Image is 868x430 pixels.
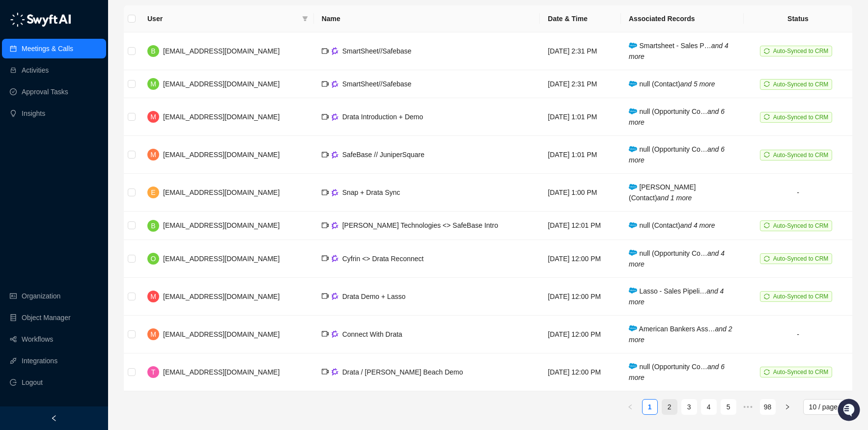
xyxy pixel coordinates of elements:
td: [DATE] 12:00 PM [540,278,621,316]
td: [DATE] 12:00 PM [540,316,621,353]
span: video-camera [322,368,329,375]
span: [PERSON_NAME] (Contact) [629,183,696,202]
span: video-camera [322,151,329,158]
span: video-camera [322,113,329,120]
td: [DATE] 12:00 PM [540,240,621,278]
span: [EMAIL_ADDRESS][DOMAIN_NAME] [163,113,280,121]
a: Organization [22,286,60,306]
a: Integrations [22,351,57,371]
td: [DATE] 1:01 PM [540,98,621,136]
a: 1 [643,400,657,414]
span: User [147,13,298,24]
a: 2 [662,400,677,414]
span: null (Opportunity Co… [629,107,725,126]
td: [DATE] 1:01 PM [540,136,621,174]
img: Swyft AI [10,10,29,29]
span: Drata / [PERSON_NAME] Beach Demo [342,368,463,376]
div: We're available if you need us! [33,99,124,107]
a: 4 [701,400,716,414]
img: gong-Dwh8HbPa.png [332,189,338,196]
img: 5124521997842_fc6d7dfcefe973c2e489_88.png [10,89,28,107]
span: Auto-Synced to CRM [773,222,829,229]
span: Auto-Synced to CRM [773,81,829,88]
span: video-camera [322,330,329,337]
span: T [151,367,156,377]
span: SmartSheet//Safebase [342,47,412,55]
i: and 1 more [657,194,692,202]
span: SmartSheet//Safebase [342,80,412,88]
span: 10 / page [809,400,846,414]
span: Drata Demo + Lasso [342,293,406,300]
span: sync [764,294,770,299]
span: [EMAIL_ADDRESS][DOMAIN_NAME] [163,368,280,376]
span: Status [54,137,76,147]
td: [DATE] 2:31 PM [540,32,621,70]
i: and 4 more [680,221,715,229]
span: sync [764,369,770,375]
div: 📶 [44,138,52,146]
span: video-camera [322,222,329,229]
span: [PERSON_NAME] Technologies <> SafeBase Intro [342,221,498,229]
img: gong-Dwh8HbPa.png [332,151,338,159]
span: sync [764,152,770,158]
a: 📶Status [40,134,80,151]
a: Workflows [22,329,53,349]
span: Auto-Synced to CRM [773,114,829,121]
span: sync [764,81,770,87]
span: sync [764,114,770,120]
span: sync [764,48,770,54]
th: Date & Time [540,5,621,32]
span: Smartsheet - Sales P… [629,42,728,60]
a: Insights [22,104,45,123]
span: Auto-Synced to CRM [773,369,829,376]
img: gong-Dwh8HbPa.png [332,330,338,338]
span: null (Opportunity Co… [629,249,725,268]
img: gong-Dwh8HbPa.png [332,255,338,262]
span: M [150,291,156,302]
li: 5 [721,399,736,415]
a: Approval Tasks [22,82,68,102]
span: video-camera [322,81,329,87]
th: Name [314,5,540,32]
td: [DATE] 12:01 PM [540,212,621,240]
span: SafeBase // JuniperSquare [342,151,424,159]
div: Start new chat [33,89,161,99]
td: [DATE] 12:00 PM [540,353,621,391]
td: [DATE] 1:00 PM [540,174,621,212]
span: E [151,187,155,198]
span: [EMAIL_ADDRESS][DOMAIN_NAME] [163,330,280,338]
td: - [744,316,852,353]
th: Status [744,5,852,32]
span: video-camera [322,293,329,299]
span: Auto-Synced to CRM [773,48,829,54]
img: logo-05li4sbe.png [10,12,71,27]
span: [EMAIL_ADDRESS][DOMAIN_NAME] [163,80,280,88]
a: 📚Docs [6,134,40,151]
span: Pylon [98,161,119,169]
i: and 6 more [629,145,725,164]
span: null (Opportunity Co… [629,145,725,164]
span: null (Contact) [629,221,715,229]
span: [EMAIL_ADDRESS][DOMAIN_NAME] [163,221,280,229]
li: Previous Page [622,399,638,415]
span: [EMAIL_ADDRESS][DOMAIN_NAME] [163,293,280,300]
span: M [150,79,156,89]
span: M [150,111,156,122]
span: Cyfrin <> Drata Reconnect [342,255,424,263]
i: and 4 more [629,42,728,60]
li: 3 [681,399,697,415]
i: and 2 more [629,325,732,344]
a: 98 [760,400,775,414]
span: M [150,329,156,340]
i: and 4 more [629,249,725,268]
span: filter [300,11,310,26]
a: 3 [682,400,697,414]
li: 98 [760,399,776,415]
h2: How can we help? [10,55,179,71]
span: logout [10,379,17,386]
span: B [151,46,155,56]
i: and 6 more [629,107,725,126]
li: Next Page [780,399,795,415]
span: video-camera [322,255,329,262]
